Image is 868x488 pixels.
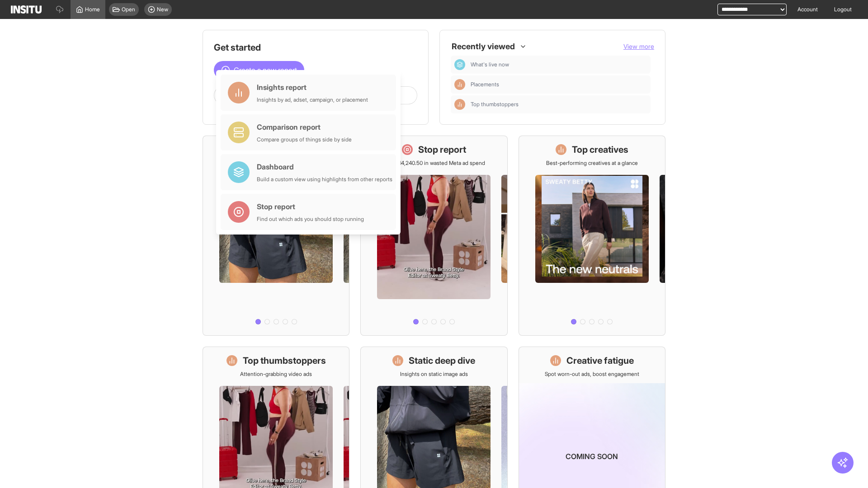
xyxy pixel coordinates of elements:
[471,61,509,68] span: What's live now
[454,59,465,70] div: Dashboard
[243,354,326,367] h1: Top thumbstoppers
[122,6,135,13] span: Open
[471,81,499,88] span: Placements
[11,5,42,14] img: Logo
[519,136,665,336] a: Top creativesBest-performing creatives at a glance
[257,216,364,223] div: Find out which ads you should stop running
[257,136,352,143] div: Compare groups of things side by side
[234,65,297,75] span: Create a new report
[471,101,519,108] span: Top thumbstoppers
[240,371,312,378] p: Attention-grabbing video ads
[471,101,647,108] span: Top thumbstoppers
[203,136,349,336] a: What's live nowSee all active ads instantly
[409,354,475,367] h1: Static deep dive
[572,143,628,156] h1: Top creatives
[257,96,368,103] div: Insights by ad, adset, campaign, or placement
[454,79,465,90] div: Insights
[418,143,466,156] h1: Stop report
[85,6,100,13] span: Home
[623,42,654,50] span: View more
[214,61,304,79] button: Create a new report
[471,81,647,88] span: Placements
[623,42,654,51] button: View more
[383,160,485,167] p: Save £14,240.50 in wasted Meta ad spend
[400,371,468,378] p: Insights on static image ads
[257,201,364,212] div: Stop report
[157,6,168,13] span: New
[214,41,417,54] h1: Get started
[257,161,392,172] div: Dashboard
[454,99,465,110] div: Insights
[257,176,392,183] div: Build a custom view using highlights from other reports
[546,160,638,167] p: Best-performing creatives at a glance
[257,122,352,132] div: Comparison report
[257,82,368,93] div: Insights report
[471,61,647,68] span: What's live now
[360,136,507,336] a: Stop reportSave £14,240.50 in wasted Meta ad spend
